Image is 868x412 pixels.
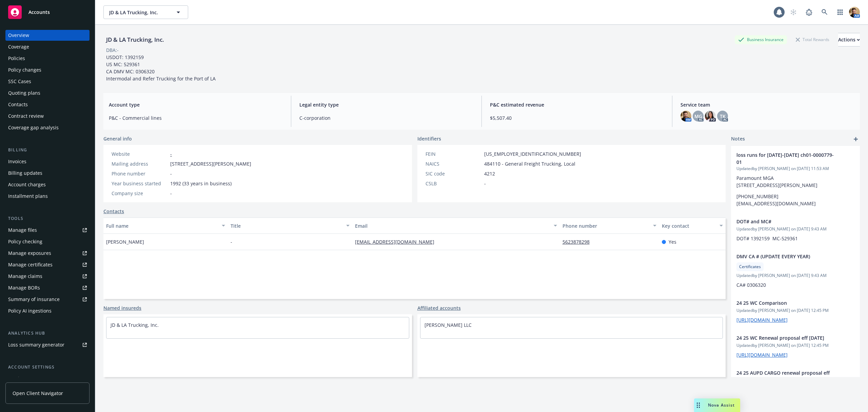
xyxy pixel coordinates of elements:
[736,218,837,225] span: DOT# and MC#
[5,76,90,87] a: SSC Cases
[838,33,860,46] div: Actions
[106,46,119,54] div: DBA: -
[426,170,481,177] div: SIC code
[5,3,90,22] a: Accounts
[106,238,144,245] span: [PERSON_NAME]
[170,160,251,167] span: [STREET_ADDRESS][PERSON_NAME]
[5,215,90,222] div: Tools
[170,190,172,197] span: -
[731,247,860,294] div: DMV CA # (UPDATE EVERY YEAR)CertificatesUpdatedby [PERSON_NAME] on [DATE] 9:43 AMCA# 0306320
[736,369,837,383] span: 24 25 AUPD CARGO renewal proposal eff [DATE]
[736,334,837,341] span: 24 25 WC Renewal proposal eff [DATE]
[736,299,837,306] span: 24 25 WC Comparison
[735,35,787,44] div: Business Insurance
[8,282,40,293] div: Manage BORs
[669,238,676,245] span: Yes
[13,390,63,397] span: Open Client Navigator
[103,304,141,312] a: Named insureds
[563,239,595,245] a: 5623878298
[736,352,788,358] a: [URL][DOMAIN_NAME]
[736,193,854,207] p: [PHONE_NUMBER] [EMAIL_ADDRESS][DOMAIN_NAME]
[8,236,42,247] div: Policy checking
[731,294,860,329] div: 24 25 WC ComparisonUpdatedby [PERSON_NAME] on [DATE] 12:45 PM[URL][DOMAIN_NAME]
[8,111,44,121] div: Contract review
[708,402,735,408] span: Nova Assist
[5,248,90,259] a: Manage exposures
[8,76,31,87] div: SSC Cases
[355,239,440,245] a: [EMAIL_ADDRESS][DOMAIN_NAME]
[170,170,172,177] span: -
[694,398,740,412] button: Nova Assist
[5,156,90,167] a: Invoices
[5,64,90,75] a: Policy changes
[5,99,90,110] a: Contacts
[170,151,172,157] a: -
[5,191,90,202] a: Installment plans
[694,398,703,412] div: Drag to move
[838,33,860,46] button: Actions
[5,88,90,98] a: Quoting plans
[680,111,691,121] img: photo
[425,322,472,328] a: [PERSON_NAME] LLC
[8,64,41,75] div: Policy changes
[731,135,745,143] span: Notes
[5,168,90,179] a: Billing updates
[5,339,90,350] a: Loss summary generator
[5,330,90,337] div: Analytics hub
[484,160,575,167] span: 484110 - General Freight Trucking, Local
[5,122,90,133] a: Coverage gap analysis
[731,146,860,212] div: loss runs for [DATE]-[DATE] ch01-0000779-01Updatedby [PERSON_NAME] on [DATE] 11:53 AMParamount MG...
[5,259,90,270] a: Manage certificates
[5,111,90,121] a: Contract review
[563,222,649,229] div: Phone number
[736,166,854,172] span: Updated by [PERSON_NAME] on [DATE] 11:53 AM
[694,113,702,120] span: MG
[299,114,473,121] span: C-corporation
[736,273,854,279] span: Updated by [PERSON_NAME] on [DATE] 9:43 AM
[705,111,716,121] img: photo
[8,168,42,179] div: Billing updates
[5,364,90,371] div: Account settings
[8,259,53,270] div: Manage certificates
[852,135,860,143] a: add
[5,282,90,293] a: Manage BORs
[5,373,90,384] a: Service team
[484,150,581,157] span: [US_EMPLOYER_IDENTIFICATION_NUMBER]
[426,160,481,167] div: NAICS
[736,235,798,242] span: DOT# 1392159 MC-529361
[109,101,283,108] span: Account type
[8,339,64,350] div: Loss summary generator
[787,5,800,19] a: Start snowing
[849,7,860,18] img: photo
[8,225,37,236] div: Manage files
[417,135,441,142] span: Identifiers
[231,222,342,229] div: Title
[560,218,659,234] button: Phone number
[8,99,28,110] div: Contacts
[484,180,486,187] span: -
[8,305,52,316] div: Policy AI ingestions
[736,174,854,189] p: Paramount MGA [STREET_ADDRESS][PERSON_NAME]
[106,54,216,82] span: USDOT: 1392159 US MC: 529361 CA DMV MC: 0306320 Intermodal and Refer Trucking for the Port of LA
[8,248,51,259] div: Manage exposures
[802,5,816,19] a: Report a Bug
[8,271,42,282] div: Manage claims
[106,222,218,229] div: Full name
[352,218,560,234] button: Email
[662,222,715,229] div: Key contact
[426,180,481,187] div: CSLB
[8,88,40,98] div: Quoting plans
[5,271,90,282] a: Manage claims
[736,226,854,232] span: Updated by [PERSON_NAME] on [DATE] 9:43 AM
[736,151,837,166] span: loss runs for [DATE]-[DATE] ch01-0000779-01
[228,218,352,234] button: Title
[736,307,854,314] span: Updated by [PERSON_NAME] on [DATE] 12:45 PM
[103,208,124,215] a: Contacts
[109,9,168,16] span: JD & LA Trucking, Inc.
[8,156,26,167] div: Invoices
[5,225,90,236] a: Manage files
[299,101,473,108] span: Legal entity type
[103,35,167,44] div: JD & LA Trucking, Inc.
[731,364,860,405] div: 24 25 AUPD CARGO renewal proposal eff [DATE]Updatedby [PERSON_NAME] on [DATE] 8:37 AM[URL][DOMAIN...
[833,5,847,19] a: Switch app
